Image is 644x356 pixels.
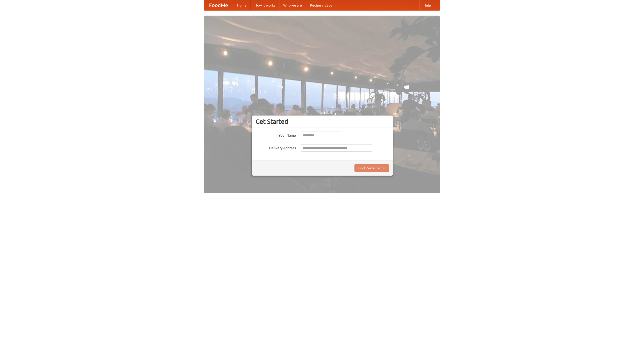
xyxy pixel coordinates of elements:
a: FoodMe [204,0,233,10]
label: Delivery Address [256,144,296,150]
label: Your Name [256,132,296,138]
a: Help [419,0,435,10]
button: Find Restaurants! [354,164,389,172]
a: How it works [251,0,279,10]
a: Who we are [279,0,306,10]
a: Home [233,0,251,10]
h3: Get Started [256,118,389,125]
a: Recipe videos [306,0,336,10]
